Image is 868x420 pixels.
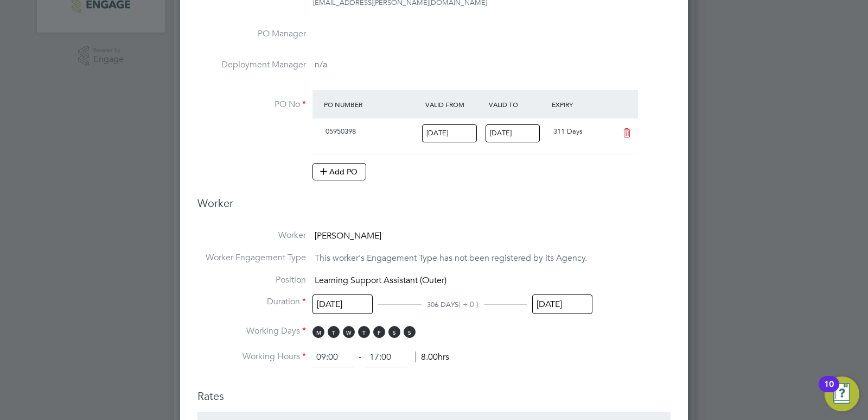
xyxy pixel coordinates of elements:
[312,326,324,338] span: M
[197,230,306,241] label: Worker
[343,326,355,338] span: W
[197,325,306,337] label: Working Days
[366,348,407,367] input: 17:00
[312,348,354,367] input: 08:00
[197,59,306,71] label: Deployment Manager
[358,326,370,338] span: T
[486,124,540,142] input: Select one
[312,294,373,315] input: Select one
[315,230,381,241] span: [PERSON_NAME]
[315,59,327,70] span: n/a
[197,28,306,40] label: PO Manager
[415,352,449,362] span: 8.00hrs
[824,384,834,398] div: 10
[532,294,592,315] input: Select one
[486,95,550,114] div: Valid To
[422,124,477,142] input: Select one
[553,127,583,136] span: 311 Days
[197,252,306,264] label: Worker Engagement Type
[197,196,671,219] h3: Worker
[328,326,340,338] span: T
[197,274,306,286] label: Position
[315,253,587,264] span: This worker's Engagement Type has not been registered by its Agency.
[325,127,356,136] span: 05950398
[423,95,486,114] div: Valid From
[197,296,306,308] label: Duration
[312,163,366,180] button: Add PO
[549,95,612,114] div: Expiry
[373,326,385,338] span: F
[321,95,423,114] div: PO Number
[315,275,446,286] span: Learning Support Assistant (Outer)
[388,326,400,338] span: S
[404,326,416,338] span: S
[197,99,306,110] label: PO No
[825,377,859,411] button: Open Resource Center, 10 new notifications
[427,300,458,309] span: 306 DAYS
[458,299,478,309] span: ( + 0 )
[197,351,306,362] label: Working Hours
[197,378,671,403] h3: Rates
[356,352,363,362] span: ‐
